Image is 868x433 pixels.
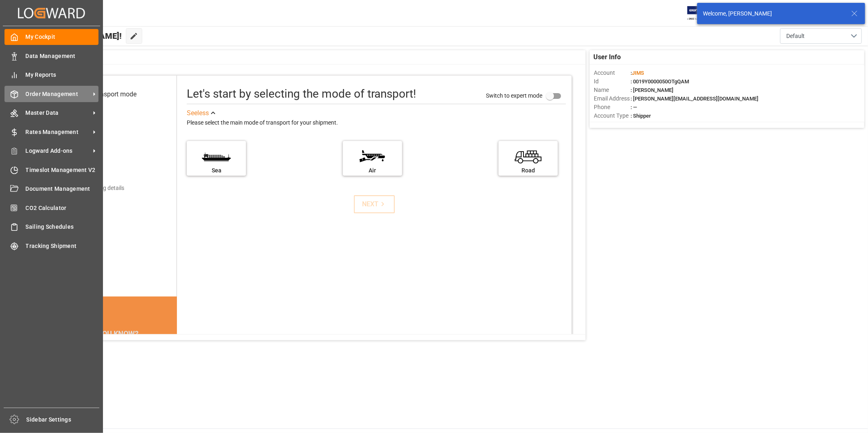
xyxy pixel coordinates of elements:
[73,89,136,99] div: Select transport mode
[26,223,99,231] span: Sailing Schedules
[631,78,689,85] span: : 0019Y0000050OTgQAM
[26,128,90,136] span: Rates Management
[46,325,177,342] div: DID YOU KNOW?
[187,108,209,118] div: See less
[631,113,651,119] span: : Shipper
[4,29,98,45] a: My Cockpit
[594,69,631,77] span: Account
[26,109,90,117] span: Master Data
[703,9,843,18] div: Welcome, [PERSON_NAME]
[187,85,416,103] div: Let's start by selecting the mode of transport!
[26,166,99,174] span: Timeslot Management V2
[687,6,716,20] img: Exertis%20JAM%20-%20Email%20Logo.jpg_1722504956.jpg
[26,204,99,212] span: CO2 Calculator
[73,184,124,192] div: Add shipping details
[27,415,100,424] span: Sidebar Settings
[594,86,631,94] span: Name
[780,28,862,44] button: open menu
[26,90,90,98] span: Order Management
[632,70,644,76] span: JIMS
[4,67,98,83] a: My Reports
[594,103,631,112] span: Phone
[631,96,758,102] span: : [PERSON_NAME][EMAIL_ADDRESS][DOMAIN_NAME]
[347,166,398,175] div: Air
[26,33,99,41] span: My Cockpit
[486,92,542,99] span: Switch to expert mode
[187,118,566,128] div: Please select the main mode of transport for your shipment.
[594,94,631,103] span: Email Address
[503,166,554,175] div: Road
[4,162,98,178] a: Timeslot Management V2
[631,87,673,93] span: : [PERSON_NAME]
[354,195,395,213] button: NEXT
[34,28,122,44] span: Hello [PERSON_NAME]!
[362,199,387,209] div: NEXT
[26,71,99,79] span: My Reports
[191,166,242,175] div: Sea
[4,48,98,64] a: Data Management
[4,238,98,254] a: Tracking Shipment
[786,32,805,40] span: Default
[594,112,631,120] span: Account Type
[4,219,98,235] a: Sailing Schedules
[26,185,99,193] span: Document Management
[4,181,98,197] a: Document Management
[631,70,644,76] span: :
[631,104,637,110] span: : —
[26,147,90,155] span: Logward Add-ons
[594,77,631,86] span: Id
[4,200,98,216] a: CO2 Calculator
[26,242,99,250] span: Tracking Shipment
[594,52,621,62] span: User Info
[26,52,99,60] span: Data Management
